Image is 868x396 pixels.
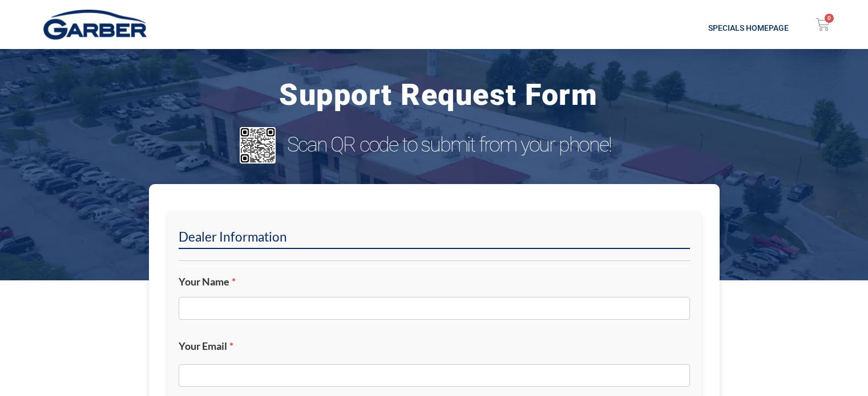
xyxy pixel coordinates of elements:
h3: Support Request Form [86,75,791,116]
h2: Dealer Information [179,228,690,249]
h3: Scan QR code to submit from your phone! [287,133,637,157]
label: Your Name [179,275,690,288]
h2: Specials Homepage [231,24,789,32]
label: Your Email [179,340,690,353]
